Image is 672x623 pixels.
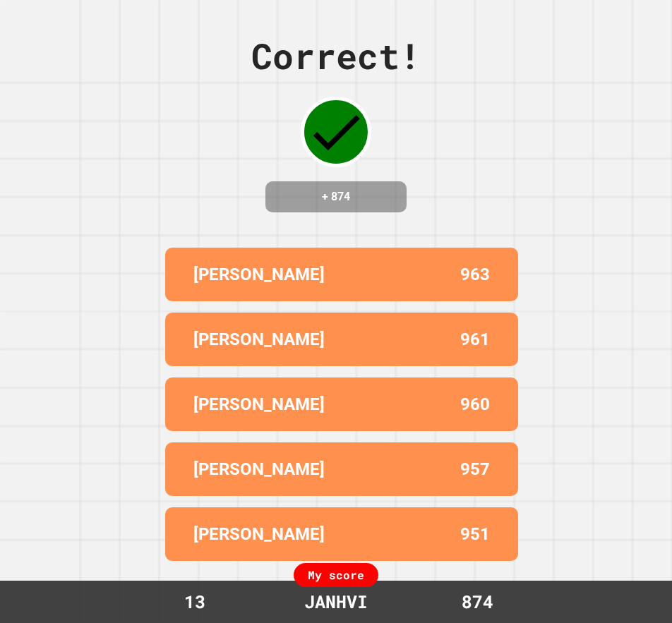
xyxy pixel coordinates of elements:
div: 13 [142,588,248,615]
div: My score [294,563,378,587]
div: JANHVI [290,588,382,615]
h4: + 874 [280,188,392,205]
p: 957 [460,456,490,482]
div: 874 [424,588,530,615]
p: 963 [460,262,490,287]
p: 960 [460,392,490,417]
div: Correct! [251,30,421,83]
p: [PERSON_NAME] [193,327,325,352]
p: 951 [460,521,490,547]
p: 961 [460,327,490,352]
p: [PERSON_NAME] [193,521,325,547]
p: [PERSON_NAME] [193,392,325,417]
p: [PERSON_NAME] [193,456,325,482]
p: [PERSON_NAME] [193,262,325,287]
